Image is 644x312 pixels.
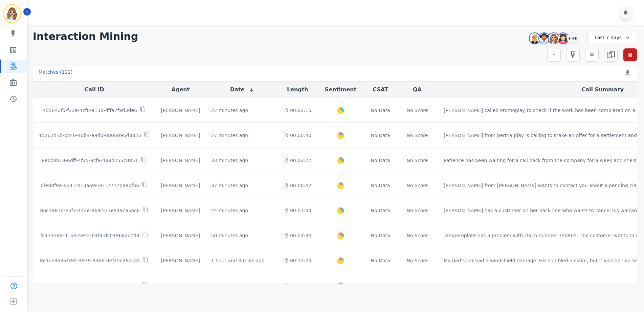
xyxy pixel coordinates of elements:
p: 86c3987d-e5f7-442e-869c-27ea49ca5ac6 [40,207,140,214]
div: No Data [370,232,391,239]
div: 33 minutes ago [211,157,248,164]
div: 44 minutes ago [211,207,248,214]
div: No Data [370,157,391,164]
div: 37 minutes ago [211,182,248,189]
button: CSAT [373,86,388,94]
div: 00:04:34 [284,232,311,239]
div: No Score [407,107,428,114]
p: 455042f5-f22a-4cf0-a13b-dffa7f9d3de6 [43,107,137,114]
div: 1 hour and 3 mins ago [211,257,265,264]
div: 00:02:15 [284,107,311,114]
div: 00:13:09 [284,282,311,289]
div: [PERSON_NAME] [161,232,200,239]
div: No Data [370,257,391,264]
div: 00:02:22 [284,157,311,164]
p: e4220a03-ff80-495d-abb9-9cb8e71cc61f [41,282,138,289]
div: No Score [407,257,428,264]
button: Length [287,86,308,94]
div: No Data [370,207,391,214]
div: 00:00:40 [284,132,311,139]
p: fc43328a-41be-4e42-b4f4-dc04968ac7d9 [40,232,139,239]
div: +36 [567,32,578,44]
div: Last 7 days [587,32,637,43]
div: 00:00:42 [284,182,311,189]
div: No Score [407,207,428,214]
div: [PERSON_NAME] [161,207,200,214]
div: No Score [407,132,428,139]
p: 0fe80f9a-6541-413a-a97a-17777d9abfb6 [41,182,139,189]
div: 00:13:24 [284,257,311,264]
button: Date [230,86,254,94]
div: No Score [407,232,428,239]
img: Bordered avatar [4,5,20,22]
div: [PERSON_NAME] [161,257,200,264]
div: [PERSON_NAME] [161,107,200,114]
button: Agent [172,86,190,94]
div: [PERSON_NAME] [161,282,200,289]
div: 1 hour and 31 mins ago [211,282,268,289]
div: No Score [407,182,428,189]
div: 27 minutes ago [211,132,248,139]
button: QA [413,86,422,94]
button: Call ID [84,86,104,94]
div: 22 minutes ago [211,107,248,114]
p: 8e1ce8a3-d394-4979-9366-9ef45c26eca5 [40,257,140,264]
h1: Interaction Mining [33,30,138,43]
p: 8ebc8b18-6dff-4f25-8cf9-489d255c0851 [42,157,138,164]
p: 4d262d1b-bc40-40b4-a9d0-0806096d3825 [39,132,141,139]
div: No Score [407,282,428,289]
div: [PERSON_NAME] [161,132,200,139]
div: Matches ( 122 ) [39,69,73,78]
button: Sentiment [325,86,356,94]
div: 50 minutes ago [211,232,248,239]
div: No Data [370,282,391,289]
div: No Data [370,132,391,139]
div: 00:01:40 [284,207,311,214]
div: No Data [370,182,391,189]
div: No Score [407,157,428,164]
div: No Data [370,107,391,114]
div: [PERSON_NAME] [161,157,200,164]
button: Call Summary [581,86,623,94]
div: [PERSON_NAME] [161,182,200,189]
